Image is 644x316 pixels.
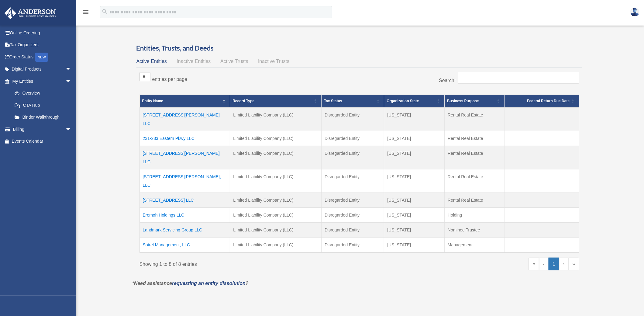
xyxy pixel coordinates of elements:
[4,51,81,63] a: Order StatusNEW
[445,222,505,237] td: Nominee Trustee
[3,7,58,19] img: Anderson Advisors Platinum Portal
[230,237,322,252] td: Limited Liability Company (LLC)
[4,39,81,51] a: Tax Organizers
[322,146,384,169] td: Disregarded Entity
[445,237,505,252] td: Management
[4,63,81,75] a: Digital Productsarrow_drop_down
[136,43,582,53] h3: Entities, Trusts, and Deeds
[136,59,167,64] span: Active Entities
[322,107,384,131] td: Disregarded Entity
[230,107,322,131] td: Limited Liability Company (LLC)
[139,207,230,222] td: Eremoh Holdings LLC
[258,59,289,64] span: Inactive Trusts
[139,258,355,269] div: Showing 1 to 8 of 8 entries
[384,169,445,193] td: [US_STATE]
[384,95,445,107] th: Organization State: Activate to sort
[384,107,445,131] td: [US_STATE]
[139,146,230,169] td: [STREET_ADDRESS][PERSON_NAME] LLC
[384,237,445,252] td: [US_STATE]
[152,77,188,82] label: entries per page
[322,131,384,146] td: Disregarded Entity
[322,193,384,207] td: Disregarded Entity
[230,207,322,222] td: Limited Liability Company (LLC)
[172,281,246,286] a: requesting an entity dissolution
[4,27,81,39] a: Online Ordering
[102,8,108,15] i: search
[445,107,505,131] td: Rental Real Estate
[230,169,322,193] td: Limited Liability Company (LLC)
[139,237,230,252] td: Sotrel Management, LLC
[549,258,559,270] a: 1
[9,111,77,123] a: Binder Walkthrough
[139,169,230,193] td: [STREET_ADDRESS][PERSON_NAME], LLC
[630,8,639,16] img: User Pic
[139,222,230,237] td: Landmark Servicing Group LLC
[230,95,322,107] th: Record Type: Activate to sort
[230,131,322,146] td: Limited Liability Company (LLC)
[439,78,456,83] label: Search:
[387,99,419,103] span: Organization State
[445,193,505,207] td: Rental Real Estate
[447,99,479,103] span: Business Purpose
[4,75,77,87] a: My Entitiesarrow_drop_down
[9,99,77,111] a: CTA Hub
[529,258,539,270] a: First
[322,237,384,252] td: Disregarded Entity
[65,75,77,88] span: arrow_drop_down
[4,135,81,148] a: Events Calendar
[322,222,384,237] td: Disregarded Entity
[4,123,81,135] a: Billingarrow_drop_down
[139,95,230,107] th: Entity Name: Activate to invert sorting
[505,95,579,107] th: Federal Return Due Date: Activate to sort
[139,131,230,146] td: 231-233 Eastern Pkwy LLC
[139,107,230,131] td: [STREET_ADDRESS][PERSON_NAME] LLC
[384,193,445,207] td: [US_STATE]
[445,95,505,107] th: Business Purpose: Activate to sort
[322,207,384,222] td: Disregarded Entity
[384,207,445,222] td: [US_STATE]
[177,59,211,64] span: Inactive Entities
[527,99,570,103] span: Federal Return Due Date
[35,53,48,62] div: NEW
[559,258,569,270] a: Next
[384,222,445,237] td: [US_STATE]
[82,11,89,16] a: menu
[232,99,254,103] span: Record Type
[65,63,77,76] span: arrow_drop_down
[230,193,322,207] td: Limited Liability Company (LLC)
[9,87,74,99] a: Overview
[230,222,322,237] td: Limited Liability Company (LLC)
[384,146,445,169] td: [US_STATE]
[445,207,505,222] td: Holding
[324,99,342,103] span: Tax Status
[445,146,505,169] td: Rental Real Estate
[445,169,505,193] td: Rental Real Estate
[539,258,549,270] a: Previous
[445,131,505,146] td: Rental Real Estate
[142,99,163,103] span: Entity Name
[322,169,384,193] td: Disregarded Entity
[220,59,248,64] span: Active Trusts
[230,146,322,169] td: Limited Liability Company (LLC)
[65,123,77,136] span: arrow_drop_down
[322,95,384,107] th: Tax Status: Activate to sort
[82,9,89,16] i: menu
[569,258,579,270] a: Last
[132,281,249,286] em: *Need assistance ?
[384,131,445,146] td: [US_STATE]
[139,193,230,207] td: [STREET_ADDRESS] LLC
